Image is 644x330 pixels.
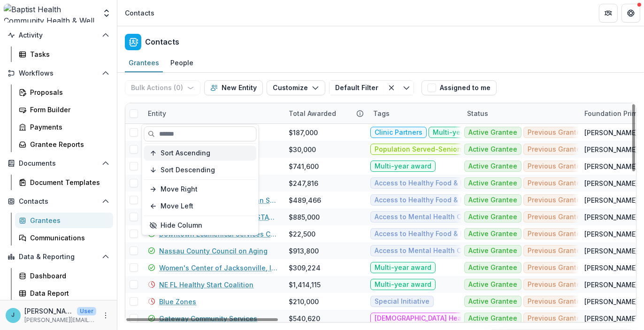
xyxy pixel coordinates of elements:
button: Customize [267,80,325,95]
button: Move Left [144,199,256,214]
div: [PERSON_NAME] [584,145,638,154]
div: Grantee Reports [30,139,106,149]
a: Form Builder [15,102,113,117]
div: Contacts [125,8,154,18]
div: [PERSON_NAME] [584,195,638,205]
button: Move Right [144,182,256,197]
a: Data Report [15,285,113,301]
p: [PERSON_NAME] [24,306,73,316]
a: Nassau County Council on Aging [159,246,268,256]
span: Active Grantee [468,162,517,170]
div: Form Builder [30,105,106,115]
span: Access to Mental Health Care [375,247,472,255]
a: Document Templates [15,175,113,190]
span: Previous Grantee [528,298,585,306]
span: Special Initiative [375,298,429,306]
p: User [77,307,96,315]
button: Open entity switcher [100,4,113,23]
div: Payments [30,122,106,132]
div: [PERSON_NAME] [584,229,638,239]
a: Grantees [125,54,163,72]
div: Entity [142,103,283,123]
a: Dashboard [15,268,113,284]
div: Communications [30,233,106,243]
div: People [167,56,197,69]
a: Communications [15,230,113,246]
div: $187,000 [289,128,318,138]
button: Get Help [621,4,640,23]
span: Contacts [19,198,98,206]
p: [PERSON_NAME][EMAIL_ADDRESS][PERSON_NAME][DOMAIN_NAME] [24,316,96,324]
div: Grantees [125,56,163,69]
span: Active Grantee [468,129,517,137]
span: Multi-year award [375,264,431,272]
button: Toggle menu [399,80,414,95]
button: Sort Descending [144,162,256,177]
div: $913,800 [289,246,319,256]
button: Open Activity [4,28,113,43]
div: [PERSON_NAME] [584,212,638,222]
span: Workflows [19,69,98,77]
button: More [100,310,111,321]
span: Access to Healthy Food & Food Security [375,179,505,187]
span: Previous Grantee [528,146,585,153]
span: Previous Grantee [528,162,585,170]
div: Tasks [30,49,106,59]
span: Access to Healthy Food & Food Security [375,196,505,204]
button: Open Data & Reporting [4,249,113,264]
span: Multi-year award [375,281,431,289]
span: Activity [19,31,98,39]
div: Status [461,103,579,123]
button: Partners [599,4,618,23]
span: Previous Grantee [528,230,585,238]
div: $741,600 [289,161,319,171]
div: $210,000 [289,297,319,307]
div: Total Awarded [283,103,368,123]
span: Sort Descending [161,166,215,174]
div: [PERSON_NAME] [584,263,638,273]
div: [PERSON_NAME] [584,314,638,323]
span: Previous Grantee [528,281,585,289]
div: $22,500 [289,229,315,239]
span: Active Grantee [468,179,517,187]
button: Bulk Actions (0) [125,80,200,95]
a: Grantees [15,213,113,228]
a: Payments [15,119,113,135]
div: Data Report [30,288,106,298]
a: Women's Center of Jacksonville, Inc [159,263,277,273]
span: Active Grantee [468,264,517,272]
button: Open Workflows [4,66,113,81]
div: [PERSON_NAME] [584,280,638,290]
span: Data & Reporting [19,253,98,261]
div: [PERSON_NAME] [584,161,638,171]
span: Access to Healthy Food & Food Security [375,230,505,238]
a: Grantee Reports [15,137,113,152]
span: Active Grantee [468,146,517,153]
div: Entity [142,108,172,118]
div: $489,466 [289,195,321,205]
span: Previous Grantee [528,315,585,322]
span: Active Grantee [468,298,517,306]
div: [PERSON_NAME] [584,178,638,188]
button: Sort Ascending [144,146,256,161]
div: [PERSON_NAME] [584,297,638,307]
button: Assigned to me [422,80,497,95]
div: Tags [368,103,461,123]
span: Previous Grantee [528,247,585,255]
button: Hide Column [144,218,256,233]
button: Default Filter [329,80,384,95]
h2: Contacts [145,38,179,46]
a: Blue Zones [159,297,196,307]
span: Access to Mental Health Care [375,213,472,221]
div: [PERSON_NAME] [584,246,638,256]
a: NE FL Healthy Start Coalition [159,280,253,290]
span: Previous Grantee [528,264,585,272]
span: Multi-year award [433,129,490,137]
div: Document Templates [30,177,106,187]
a: Gateway Community Services [159,314,257,323]
div: Jennifer [12,312,15,318]
div: $309,224 [289,263,321,273]
div: Total Awarded [283,108,342,118]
